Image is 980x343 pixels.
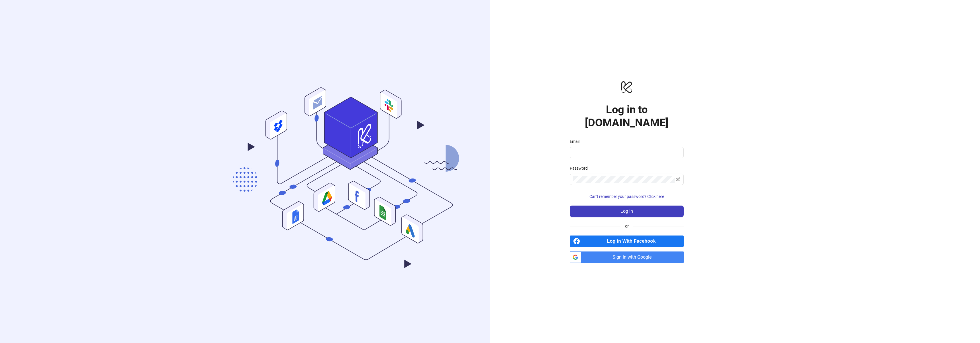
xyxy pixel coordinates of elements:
[589,194,664,199] span: Can't remember your password? Click here
[583,251,684,263] span: Sign in with Google
[570,138,583,145] label: Email
[573,149,679,156] input: Email
[570,206,684,217] button: Log in
[573,176,675,183] input: Password
[582,236,684,247] span: Log in With Facebook
[620,209,633,214] span: Log in
[570,165,591,171] label: Password
[570,103,684,129] h1: Log in to [DOMAIN_NAME]
[570,251,684,263] a: Sign in with Google
[570,192,684,201] button: Can't remember your password? Click here
[570,236,684,247] a: Log in With Facebook
[676,177,680,182] span: eye-invisible
[620,223,633,229] span: or
[570,194,684,199] a: Can't remember your password? Click here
